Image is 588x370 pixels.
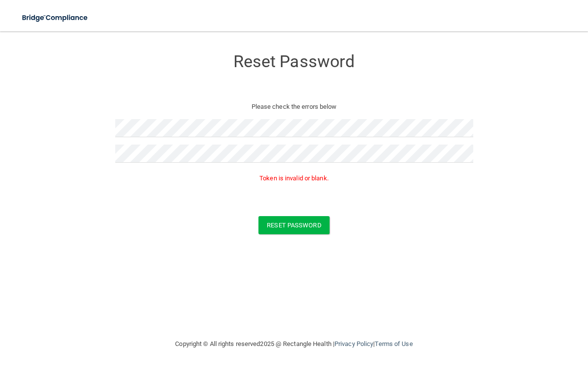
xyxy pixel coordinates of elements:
h3: Reset Password [115,52,473,71]
p: Please check the errors below [123,101,466,113]
div: Copyright © All rights reserved 2025 @ Rectangle Health | | [115,328,473,360]
iframe: Drift Widget Chat Controller [418,300,576,340]
button: Reset Password [258,216,329,234]
img: bridge_compliance_login_screen.278c3ca4.svg [15,8,96,28]
a: Privacy Policy [334,340,373,347]
p: Token is invalid or blank. [115,173,473,184]
a: Terms of Use [375,340,412,347]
